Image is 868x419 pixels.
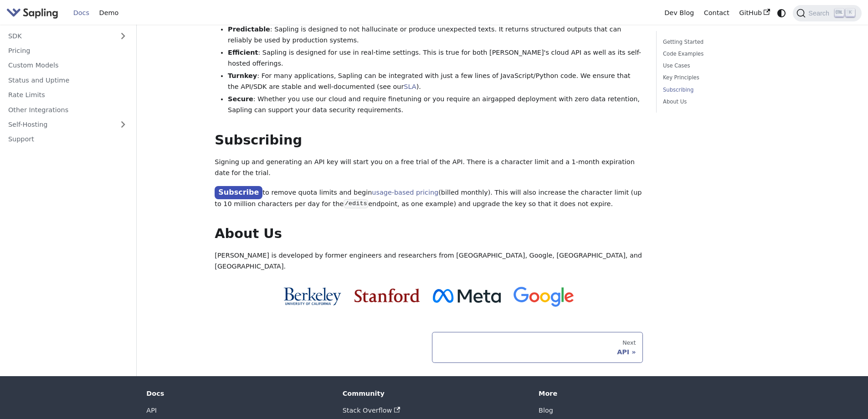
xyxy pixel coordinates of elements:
a: API [146,407,157,414]
div: API [439,348,636,356]
li: : Whether you use our cloud and require finetuning or you require an airgapped deployment with ze... [228,94,643,116]
a: Code Examples [663,50,786,58]
a: NextAPI [432,332,643,363]
nav: Docs pages [215,332,643,363]
a: Demo [94,6,123,20]
button: Expand sidebar category 'SDK' [114,29,132,42]
a: Pricing [3,44,132,57]
a: Custom Models [3,59,132,72]
a: Key Principles [663,73,786,82]
img: Meta [433,289,501,303]
li: : Sapling is designed to not hallucinate or produce unexpected texts. It returns structured outpu... [228,24,643,46]
p: Signing up and generating an API key will start you on a free trial of the API. There is a charac... [215,157,643,179]
div: Next [439,339,636,347]
div: Docs [146,389,329,398]
img: Google [514,287,574,307]
a: Self-Hosting [3,118,132,131]
div: Community [343,389,526,398]
a: Subscribe [215,186,262,199]
a: Subscribing [663,86,786,94]
img: Stanford [354,289,420,302]
strong: Predictable [228,26,270,33]
a: GitHub [734,6,775,20]
a: About Us [663,98,786,106]
img: Cal [283,287,341,305]
code: /edits [344,199,368,208]
span: Search [806,10,835,17]
li: : Sapling is designed for use in real-time settings. This is true for both [PERSON_NAME]'s cloud ... [228,47,643,69]
a: Use Cases [663,62,786,70]
a: Stack Overflow [343,407,400,414]
a: SLA [404,83,416,90]
p: to remove quota limits and begin (billed monthly). This will also increase the character limit (u... [215,186,643,209]
a: Rate Limits [3,88,132,102]
a: Getting Started [663,38,786,47]
a: usage-based pricing [372,189,438,196]
a: Sapling.ai [6,6,62,20]
a: Blog [539,407,553,414]
button: Search (Ctrl+K) [793,5,861,21]
li: : For many applications, Sapling can be integrated with just a few lines of JavaScript/Python cod... [228,71,643,93]
a: SDK [3,29,114,42]
a: Other Integrations [3,103,132,116]
strong: Efficient [228,49,258,56]
button: Switch between dark and light mode (currently system mode) [775,6,788,20]
h2: Subscribing [215,132,643,149]
a: Status and Uptime [3,74,132,87]
div: More [539,389,722,398]
a: Contact [699,6,734,20]
a: Docs [68,6,94,20]
p: [PERSON_NAME] is developed by former engineers and researchers from [GEOGRAPHIC_DATA], Google, [G... [215,250,643,272]
strong: Turnkey [228,72,257,79]
strong: Secure [228,95,253,103]
img: Sapling.ai [6,6,58,20]
a: Support [3,133,132,146]
a: Dev Blog [659,6,699,20]
h2: About Us [215,226,643,242]
kbd: K [846,9,855,17]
